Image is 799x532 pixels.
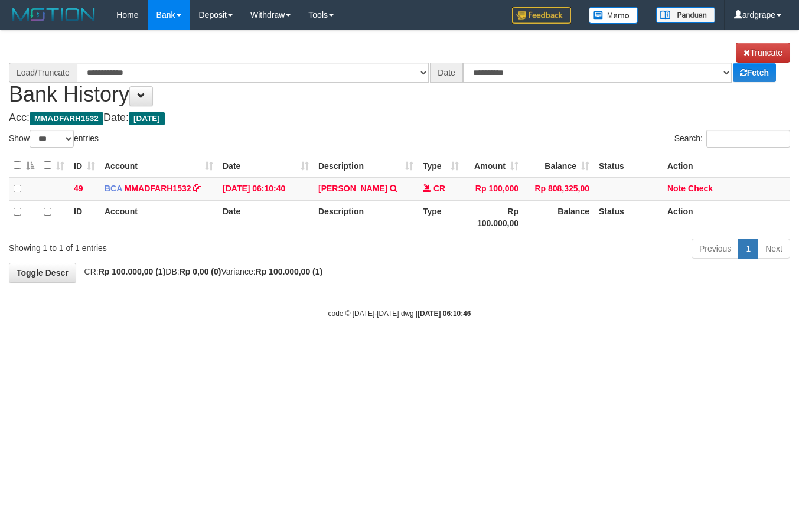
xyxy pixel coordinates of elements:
a: Check [688,184,713,193]
th: Account: activate to sort column ascending [100,154,218,177]
th: Date [218,200,314,234]
td: Rp 808,325,00 [523,177,594,201]
h1: Bank History [9,43,790,106]
strong: Rp 100.000,00 (1) [256,267,323,276]
label: Show entries [9,130,99,148]
div: Date [430,63,463,83]
span: 49 [74,184,83,193]
a: [PERSON_NAME] [318,184,387,193]
a: Next [758,239,790,259]
strong: Rp 100.000,00 (1) [99,267,166,276]
th: Account [100,200,218,234]
div: Showing 1 to 1 of 1 entries [9,237,324,254]
th: Amount: activate to sort column ascending [464,154,523,177]
a: Toggle Descr [9,263,76,283]
th: Balance [523,200,594,234]
th: Balance: activate to sort column ascending [523,154,594,177]
a: Truncate [736,43,790,63]
span: CR [433,184,445,193]
a: Copy MMADFARH1532 to clipboard [193,184,201,193]
a: MMADFARH1532 [125,184,191,193]
th: Rp 100.000,00 [464,200,523,234]
select: Showentries [30,130,74,148]
small: code © [DATE]-[DATE] dwg | [328,309,471,318]
th: Status [594,154,663,177]
td: [DATE] 06:10:40 [218,177,314,201]
a: Previous [692,239,739,259]
th: Description: activate to sort column ascending [314,154,418,177]
a: 1 [738,239,758,259]
th: Action [663,200,790,234]
th: Status [594,200,663,234]
th: : activate to sort column ascending [39,154,69,177]
th: Type [418,200,464,234]
label: Search: [674,130,790,148]
th: : activate to sort column descending [9,154,39,177]
img: MOTION_logo.png [9,6,99,24]
h4: Acc: Date: [9,112,790,124]
th: ID: activate to sort column ascending [69,154,100,177]
span: [DATE] [129,112,165,125]
img: Feedback.jpg [512,7,571,24]
a: Note [667,184,686,193]
span: BCA [105,184,122,193]
span: CR: DB: Variance: [79,267,323,276]
div: Load/Truncate [9,63,77,83]
span: MMADFARH1532 [30,112,103,125]
a: Fetch [733,63,776,82]
img: Button%20Memo.svg [589,7,638,24]
th: Action [663,154,790,177]
th: Description [314,200,418,234]
th: ID [69,200,100,234]
strong: Rp 0,00 (0) [180,267,221,276]
th: Date: activate to sort column ascending [218,154,314,177]
input: Search: [706,130,790,148]
strong: [DATE] 06:10:46 [418,309,471,318]
td: Rp 100,000 [464,177,523,201]
th: Type: activate to sort column ascending [418,154,464,177]
img: panduan.png [656,7,715,23]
